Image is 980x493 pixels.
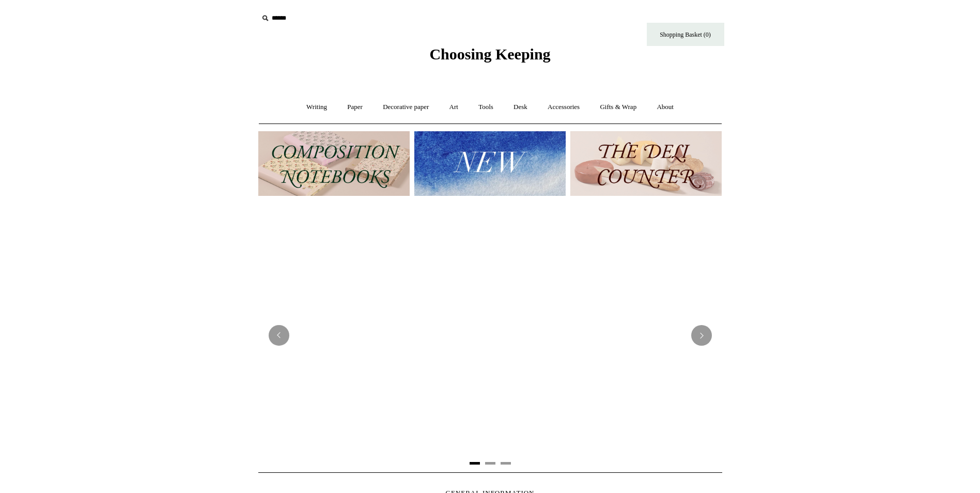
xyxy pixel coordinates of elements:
img: 2025 New Website coming soon.png__PID:95e867f5-3b87-426e-97a5-a534fe0a3431 [258,206,722,465]
button: Page 1 [470,462,480,465]
a: Art [440,94,468,121]
a: Desk [504,94,537,121]
img: New.jpg__PID:f73bdf93-380a-4a35-bcfe-7823039498e1 [414,131,566,196]
span: Choosing Keeping [429,45,550,63]
a: Paper [338,94,372,121]
a: Decorative paper [374,94,438,121]
button: Next [691,325,712,346]
button: Page 2 [485,462,495,465]
a: Accessories [538,94,589,121]
button: Previous [269,325,289,346]
a: Shopping Basket (0) [647,23,724,46]
img: 202302 Composition ledgers.jpg__PID:69722ee6-fa44-49dd-a067-31375e5d54ec [258,131,410,196]
a: About [647,94,683,121]
a: Gifts & Wrap [590,94,646,121]
a: Tools [469,94,503,121]
a: Writing [297,94,336,121]
img: The Deli Counter [570,131,722,196]
button: Page 3 [501,462,511,465]
a: Choosing Keeping [429,54,550,61]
